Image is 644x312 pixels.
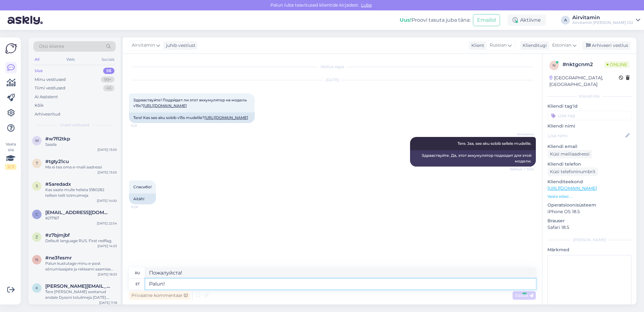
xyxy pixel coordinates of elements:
div: [PERSON_NAME] [547,237,631,243]
div: 56 [103,68,114,74]
div: Klienditugi [520,42,547,49]
span: w [35,138,39,143]
span: coolipreyly@hotmail.com [45,210,111,215]
span: Online [604,61,630,68]
p: Kliendi tag'id [547,103,631,110]
div: Klient [469,42,484,49]
div: Kliendi info [547,94,631,99]
div: juhib vestlust [164,42,196,49]
div: Vestlus algas [129,64,536,70]
div: Kas saate mulle helista 5180282 tellisin teilt tolmuimeja [45,187,117,198]
div: Vaata siia [5,141,16,170]
p: Safari 18.5 [547,224,631,231]
span: #ne3fesmr [45,255,72,261]
div: Default language RUS. First redflag. [45,238,117,244]
a: [URL][DOMAIN_NAME] [204,115,248,120]
div: Küsi telefoninumbrit [547,167,598,176]
div: Airvitamin [PERSON_NAME] OÜ [572,20,633,25]
div: Palun kustutage minu e-post sõnumisaajate ja reklaami saamise listist ära. Teeksin seda ise, aga ... [45,261,117,272]
p: Vaata edasi ... [547,194,631,199]
input: Lisa tag [547,111,631,120]
span: Airvitamin [510,132,534,137]
div: A [561,16,570,25]
div: [GEOGRAPHIC_DATA], [GEOGRAPHIC_DATA] [549,75,619,88]
span: #w7fl2tkp [45,136,70,142]
p: Brauser [547,218,631,224]
span: 11:21 [131,123,154,128]
p: Kliendi telefon [547,161,631,167]
span: n [35,257,38,262]
div: 45 [103,85,114,91]
div: [DATE] [129,77,536,83]
div: Saada [45,142,117,147]
span: 11:29 [131,205,154,209]
span: n [552,63,556,68]
div: Uus [35,68,43,74]
span: Otsi kliente [39,43,64,50]
div: [DATE] 11:18 [99,300,117,305]
div: Tere! Kas see aku sobib v15s mudelile? [129,112,255,123]
div: [DATE] 14:53 [97,244,117,248]
p: Operatsioonisüsteem [547,202,631,208]
div: Ma ei tea oma e-maili aadressi [45,164,117,170]
b: Uus! [400,17,412,23]
div: [DATE] 14:00 [97,198,117,203]
div: Airvitamin [572,15,633,20]
span: Tere. Jaa, see aku sobib sellele mudelile. [458,141,531,146]
div: Socials [100,55,116,64]
span: Здравствуйте! Подрйдет ли этот аккумулятор на модель v15s? [133,98,248,108]
div: Здравствуйте. Да, этот аккумулятор подходит для этой модели. [410,150,536,167]
span: #z7bjmjbf [45,232,70,238]
div: 2 / 3 [5,164,16,170]
div: [DATE] 13:05 [97,170,117,175]
a: [URL][DOMAIN_NAME] [143,103,187,108]
img: Askly Logo [5,43,17,54]
div: Web [65,55,76,64]
p: iPhone OS 18.5 [547,208,631,215]
span: Airvitamin [132,42,155,49]
div: Arhiveeritud [35,111,60,117]
span: c [36,212,38,217]
a: [URL][DOMAIN_NAME] [547,185,597,191]
div: # nktgcnm2 [563,61,604,68]
div: Aktiivne [508,14,546,26]
div: All [33,55,41,64]
p: Klienditeekond [547,179,631,185]
div: Tere [PERSON_NAME] soetanud endale Dysoni toluilmeja [DATE]. Viimasel ajal on hakanud masin tõrku... [45,289,117,300]
span: Спасибо! [133,184,152,189]
div: Arhiveeri vestlus [582,41,631,50]
div: Minu vestlused [35,77,66,83]
span: #5aredadx [45,181,71,187]
p: Kliendi email [547,143,631,150]
div: Küsi meiliaadressi [547,150,592,158]
div: [DATE] 16:53 [98,272,117,277]
div: Tiimi vestlused [35,85,65,91]
div: #217167 [45,215,117,221]
span: #tgty21cu [45,159,69,164]
span: Nähtud ✓ 11:24 [510,167,534,172]
span: 5 [36,184,38,188]
span: Russian [490,42,507,49]
span: z [36,235,38,239]
span: Uued vestlused [60,122,89,128]
div: AI Assistent [35,94,58,100]
input: Lisa nimi [548,132,624,139]
a: AirvitaminAirvitamin [PERSON_NAME] OÜ [572,15,640,25]
div: Kõik [35,102,44,109]
span: Estonian [552,42,571,49]
div: [DATE] 13:05 [97,147,117,152]
span: kevin.kaljumae@gmail.com [45,283,111,289]
p: Kliendi nimi [547,123,631,129]
div: [DATE] 22:54 [97,221,117,226]
div: Proovi tasuta juba täna: [400,16,470,24]
span: k [36,286,38,290]
button: Emailid [473,14,500,26]
div: 99+ [101,77,114,83]
span: t [36,161,38,166]
span: Luba [359,2,374,8]
p: Märkmed [547,247,631,253]
div: Aitäh! [129,194,156,204]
